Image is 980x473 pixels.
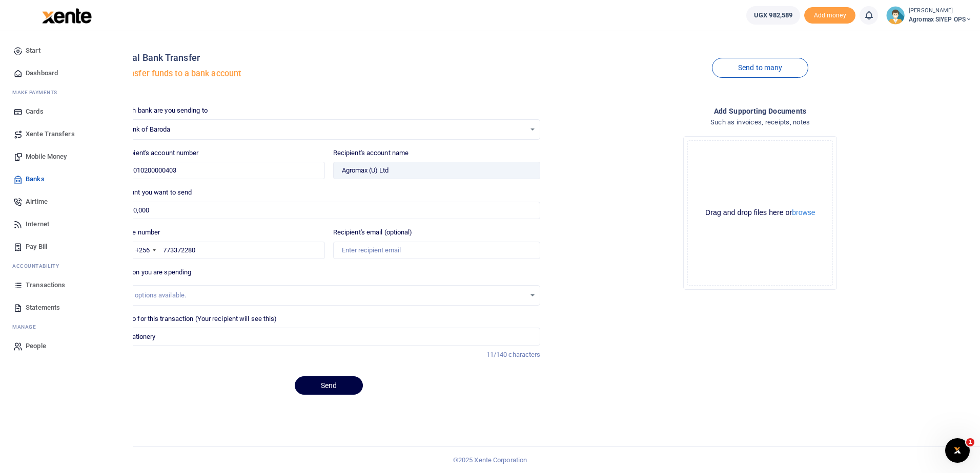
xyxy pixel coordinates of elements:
input: UGX [117,202,541,219]
a: Start [8,39,125,62]
a: Cards [8,100,125,123]
a: Add money [804,11,855,18]
h4: Such as invoices, receipts, notes [548,117,972,128]
a: UGX 982,589 [746,6,800,25]
a: Mobile Money [8,145,125,168]
a: Transactions [8,274,125,296]
h4: Add supporting Documents [548,105,972,117]
label: Amount you want to send [117,187,192,198]
li: Ac [8,258,125,274]
li: Wallet ballance [742,6,804,25]
a: profile-user [PERSON_NAME] Agromax SIYEP OPS [886,6,972,25]
label: Recipient's account number [117,148,199,158]
a: Banks [8,168,125,190]
div: Drag and drop files here or [688,208,832,218]
label: Which bank are you sending to [117,105,208,116]
span: Mobile Money [26,152,67,162]
input: Enter account number [117,162,325,179]
img: profile-user [886,6,905,25]
span: characters [508,351,540,358]
h5: Transfer funds to a bank account [117,69,541,79]
span: ake Payments [17,89,57,96]
span: Pay Bill [26,242,47,252]
span: 1 [966,438,974,446]
a: Airtime [8,190,125,213]
li: M [8,319,125,335]
span: People [26,341,46,351]
a: Statements [8,296,125,319]
span: Agromax SIYEP OPS [909,15,972,24]
iframe: Intercom live chat [945,438,970,463]
span: Internet [26,219,49,229]
span: anage [17,323,36,331]
label: Recipient's account name [333,148,409,158]
a: Internet [8,213,125,235]
a: logo-small logo-large logo-large [41,11,92,19]
h4: Local Bank Transfer [117,52,541,63]
li: Toup your wallet [804,7,855,24]
span: 11/140 [486,351,507,358]
label: Memo for this transaction (Your recipient will see this) [117,314,277,324]
label: Reason you are spending [117,267,191,277]
a: Dashboard [8,62,125,84]
input: Loading name... [333,162,541,179]
div: +256 [135,245,150,255]
span: Xente Transfers [26,129,75,139]
a: Pay Bill [8,235,125,258]
span: Start [26,46,40,56]
span: Airtime [26,197,48,207]
button: browse [792,209,815,216]
div: No options available. [125,290,526,300]
button: Send [295,376,363,395]
input: Enter phone number [117,242,325,259]
li: M [8,84,125,100]
span: Add money [804,7,855,24]
span: Dashboard [26,68,58,78]
span: Bank of Baroda [125,124,526,135]
span: countability [20,262,59,270]
label: Phone number [117,227,160,238]
div: Uganda: +256 [118,242,159,259]
img: logo-large [42,8,92,24]
span: Statements [26,303,60,313]
span: Transactions [26,280,65,290]
a: People [8,335,125,357]
small: [PERSON_NAME] [909,7,972,15]
div: File Uploader [683,136,837,290]
label: Recipient's email (optional) [333,227,413,238]
span: UGX 982,589 [754,10,792,20]
input: Enter recipient email [333,242,541,259]
input: Enter extra information [117,328,541,345]
a: Xente Transfers [8,123,125,145]
span: Cards [26,106,44,117]
span: Banks [26,174,45,184]
a: Send to many [712,58,808,78]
